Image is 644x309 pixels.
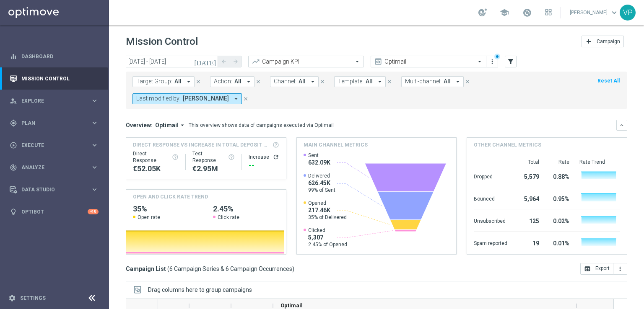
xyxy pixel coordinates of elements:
[273,154,279,160] button: refresh
[10,67,99,90] div: Mission Control
[371,56,486,67] ng-select: Optimail
[179,121,186,129] i: arrow_drop_down
[616,120,627,131] button: keyboard_arrow_down
[132,93,242,104] button: Last modified by: [PERSON_NAME] arrow_drop_down
[10,119,17,127] i: gps_fixed
[21,121,91,126] span: Plan
[21,143,91,148] span: Execute
[189,121,334,129] div: This overview shows data of campaigns executed via Optimail
[210,76,254,87] button: Action: All arrow_drop_down
[304,141,368,149] h4: Main channel metrics
[580,265,627,272] multiple-options-button: Export to CSV
[9,164,99,171] button: track_changes Analyze keyboard_arrow_right
[9,186,99,193] button: Data Studio keyboard_arrow_right
[9,53,99,60] button: equalizer Dashboard
[153,121,189,129] button: Optimail arrow_drop_down
[617,265,623,272] i: more_vert
[132,76,195,87] button: Target Group: All arrow_drop_down
[195,79,201,85] i: close
[619,122,625,128] i: keyboard_arrow_down
[387,79,392,85] i: close
[338,78,364,85] span: Template:
[249,154,279,160] div: Increase
[218,56,230,67] button: arrow_back
[9,120,99,126] button: gps_fixed Plan keyboard_arrow_right
[183,95,229,102] span: [PERSON_NAME]
[401,76,464,87] button: Multi-channel: All arrow_drop_down
[20,296,46,301] a: Settings
[507,58,514,65] i: filter_alt
[242,94,249,103] button: close
[280,302,303,309] span: Optimail
[234,78,241,85] span: All
[549,169,569,183] div: 0.88%
[474,191,507,205] div: Bounced
[138,214,160,221] span: Open rate
[21,45,99,67] a: Dashboard
[9,98,99,104] button: person_search Explore keyboard_arrow_right
[9,209,99,215] div: lightbulb Optibot +10
[494,54,500,59] div: There are unsaved changes
[488,57,496,67] button: more_vert
[610,8,619,17] span: keyboard_arrow_down
[405,78,441,85] span: Multi-channel:
[10,164,91,171] div: Analyze
[334,76,386,87] button: Template: All arrow_drop_down
[213,204,279,214] h2: 2.45%
[308,214,347,221] span: 35% of Delivered
[193,56,218,68] button: [DATE]
[8,294,16,302] i: settings
[549,159,569,165] div: Rate
[580,263,613,275] button: open_in_browser Export
[10,97,91,105] div: Explore
[308,187,335,193] span: 99% of Sent
[230,56,241,67] button: arrow_forward
[10,201,99,223] div: Optibot
[474,141,541,149] h4: Other channel metrics
[474,214,507,227] div: Unsubscribed
[136,78,172,85] span: Target Group:
[597,76,621,85] button: Reset All
[252,57,260,66] i: trending_up
[584,265,591,272] i: open_in_browser
[9,75,99,82] button: Mission Control
[148,286,252,293] span: Drag columns here to group campaigns
[465,79,470,85] i: close
[10,45,99,67] div: Dashboard
[192,164,235,174] div: €2,950,952
[248,56,364,67] ng-select: Campaign KPI
[218,214,239,221] span: Click rate
[500,8,509,17] span: school
[221,59,227,64] i: arrow_back
[194,58,217,65] i: [DATE]
[10,208,17,216] i: lightbulb
[386,77,393,86] button: close
[88,209,99,214] div: +10
[274,78,296,85] span: Channel:
[454,78,462,85] i: arrow_drop_down
[585,38,592,45] i: add
[91,119,99,127] i: keyboard_arrow_right
[308,159,330,166] span: 632.09K
[308,206,347,214] span: 217.46K
[549,236,569,249] div: 0.01%
[254,77,262,86] button: close
[249,160,279,170] div: --
[597,39,620,44] span: Campaign
[133,193,208,201] h4: OPEN AND CLICK RATE TREND
[9,142,99,149] button: play_circle_outline Execute keyboard_arrow_right
[10,142,17,149] i: play_circle_outline
[10,53,17,60] i: equalizer
[444,78,451,85] span: All
[308,241,347,248] span: 2.45% of Opened
[517,191,539,205] div: 5,964
[464,77,471,86] button: close
[232,95,240,103] i: arrow_drop_down
[549,214,569,227] div: 0.02%
[569,6,620,19] a: [PERSON_NAME]keyboard_arrow_down
[255,79,261,85] i: close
